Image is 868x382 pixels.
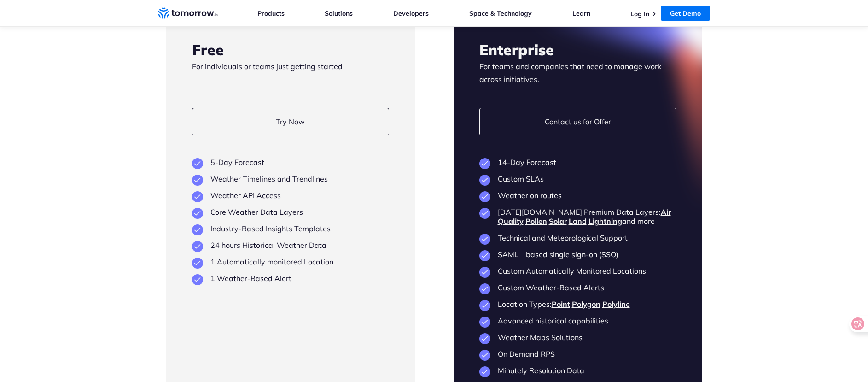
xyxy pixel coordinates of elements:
a: Land [569,217,587,226]
li: Weather Timelines and Trendlines [192,174,389,183]
a: Try Now [192,108,389,135]
li: Weather API Access [192,191,389,200]
a: Space & Technology [469,9,532,18]
a: Polyline [602,300,630,309]
li: Minutely Resolution Data [479,366,676,375]
a: Polygon [572,300,600,309]
li: Weather on routes [479,191,676,200]
a: Home link [158,6,218,20]
a: Lightning [588,217,622,226]
li: Weather Maps Solutions [479,333,676,342]
a: Developers [393,9,429,18]
li: 5-Day Forecast [192,158,389,167]
a: Products [257,9,285,18]
li: Technical and Meteorological Support [479,233,676,242]
li: Industry-Based Insights Templates [192,224,389,233]
li: 24 hours Historical Weather Data [192,241,389,250]
a: Contact us for Offer [479,108,676,135]
li: SAML – based single sign-on (SSO) [479,250,676,259]
a: Solutions [325,9,353,18]
li: Core Weather Data Layers [192,207,389,217]
li: 1 Weather-Based Alert [192,274,389,283]
li: 1 Automatically monitored Location [192,257,389,266]
p: For individuals or teams just getting started [192,60,389,86]
a: Learn [572,9,590,18]
li: Location Types: [479,300,676,309]
a: Air Quality [498,207,671,226]
li: 14-Day Forecast [479,158,676,167]
li: Custom Automatically Monitored Locations [479,266,676,276]
a: Solar [549,217,567,226]
li: On Demand RPS [479,349,676,358]
li: Advanced historical capabilities [479,316,676,325]
li: Custom SLAs [479,174,676,183]
ul: plan features [192,158,389,283]
a: Point [552,300,570,309]
li: [DATE][DOMAIN_NAME] Premium Data Layers: and more [479,207,676,226]
a: Get Demo [661,6,710,21]
a: Log In [630,10,649,18]
h3: Free [192,40,389,60]
li: Custom Weather-Based Alerts [479,283,676,292]
a: Pollen [525,217,547,226]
